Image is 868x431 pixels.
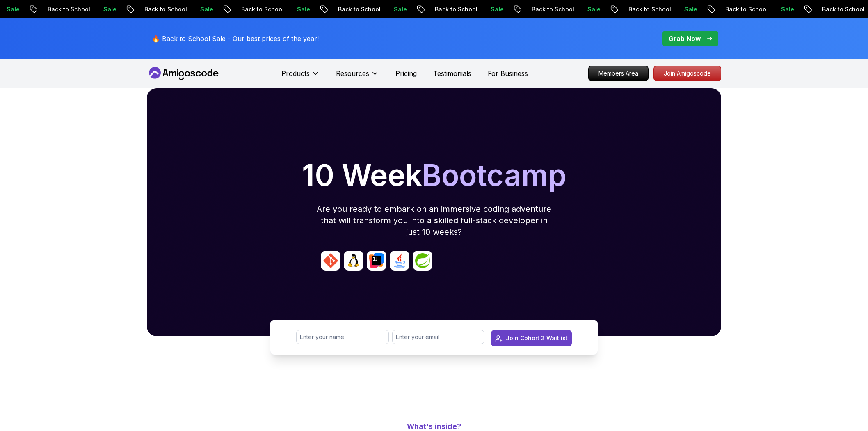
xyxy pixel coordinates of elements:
a: Pricing [395,69,417,78]
p: Members Area [589,66,648,81]
h1: 10 Week [150,160,718,190]
p: Sale [534,5,560,14]
button: Resources [336,69,379,85]
p: Sale [146,5,173,14]
a: For Business [488,69,528,78]
span: Bootcamp [422,157,566,193]
img: avatar_2 [367,251,386,271]
p: Sale [630,5,657,14]
a: Members Area [588,66,649,81]
button: Join Cohort 3 Waitlist [491,330,572,346]
a: Join Amigoscode [653,66,721,81]
div: Join Cohort 3 Waitlist [506,334,568,342]
p: Back to School [284,5,340,14]
p: Back to School [381,5,437,14]
p: Resources [336,69,369,78]
p: Grab Now [669,34,701,44]
button: Products [281,69,320,85]
p: Sale [243,5,270,14]
p: 🔥 Back to School Sale - Our best prices of the year! [152,34,319,44]
p: Are you ready to embark on an immersive coding adventure that will transform you into a skilled f... [316,203,552,238]
img: avatar_1 [344,251,363,271]
p: Back to School [575,5,630,14]
p: Back to School [768,5,824,14]
p: Sale [824,5,850,14]
p: Sale [340,5,366,14]
img: avatar_3 [390,251,409,271]
p: Sale [727,5,754,14]
img: avatar_4 [413,251,432,271]
a: Testimonials [433,69,471,78]
p: Products [281,69,310,78]
p: Back to School [187,5,243,14]
p: Sale [437,5,463,14]
p: Back to School [91,5,146,14]
img: avatar_0 [321,251,340,271]
input: Enter your email [392,330,485,344]
input: Enter your name [296,330,389,344]
p: Back to School [672,5,727,14]
p: Join Amigoscode [654,66,721,81]
p: Back to School [478,5,534,14]
p: Sale [50,5,76,14]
